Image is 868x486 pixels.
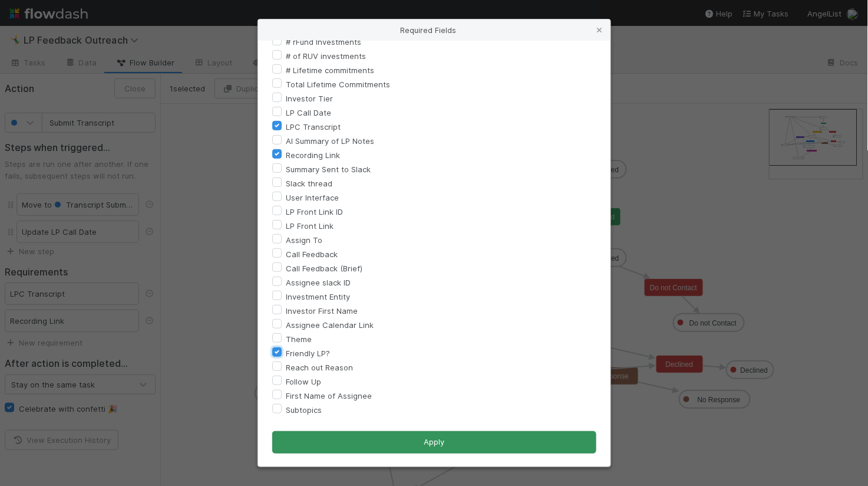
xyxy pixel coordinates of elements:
label: Call Feedback [286,247,338,261]
label: Subtopics [286,403,322,417]
label: LP Call Date [286,106,332,120]
label: LPC Transcript [286,120,341,134]
label: AI Summary of LP Notes [286,134,375,148]
label: Friendly LP? [286,346,331,360]
label: Follow Up [286,375,322,389]
label: Summary Sent to Slack [286,162,371,176]
label: LP Front Link [286,219,334,233]
label: Investment Entity [286,290,351,304]
label: # Lifetime commitments [286,63,375,77]
label: LP Front Link ID [286,205,344,219]
label: Reach out Reason [286,360,354,375]
div: Required Fields [258,19,610,41]
label: First Name of Assignee [286,389,372,403]
label: Slack thread [286,176,333,191]
label: Assignee Calendar Link [286,318,374,332]
label: Recording Link [286,148,341,162]
button: Apply [272,431,596,454]
label: Assignee slack ID [286,275,351,290]
label: Call Feedback (Brief) [286,261,363,275]
label: Investor Tier [286,91,334,106]
label: Total Lifetime Commitments [286,77,391,91]
label: # rFund Investments [286,35,362,49]
label: User Interface [286,191,339,205]
label: # of RUV investments [286,49,367,63]
label: Investor First Name [286,304,358,318]
label: Theme [286,332,312,346]
label: Assign To [286,233,323,247]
